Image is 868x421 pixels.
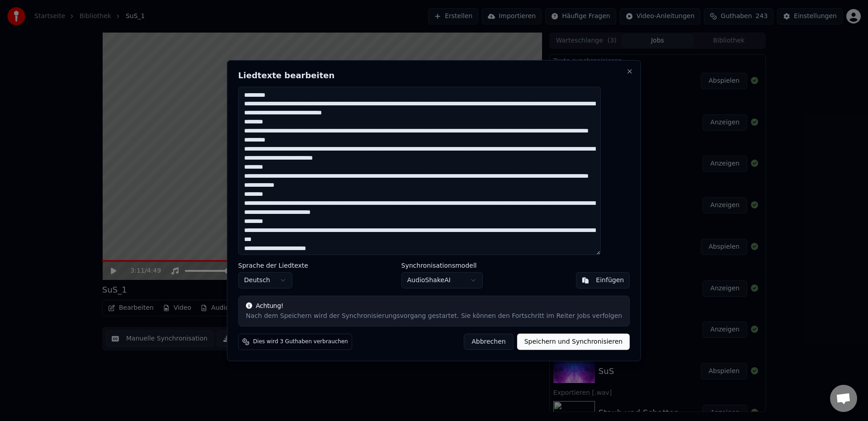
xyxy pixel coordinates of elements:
label: Sprache der Liedtexte [238,262,308,269]
span: Dies wird 3 Guthaben verbrauchen [253,338,348,345]
button: Speichern und Synchronisieren [517,334,630,350]
div: Achtung! [246,302,622,311]
button: Einfügen [576,272,630,289]
button: Abbrechen [464,334,513,350]
label: Synchronisationsmodell [401,262,483,269]
div: Nach dem Speichern wird der Synchronisierungsvorgang gestartet. Sie können den Fortschritt im Rei... [246,312,622,321]
div: Einfügen [596,276,624,285]
h2: Liedtexte bearbeiten [238,71,630,79]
